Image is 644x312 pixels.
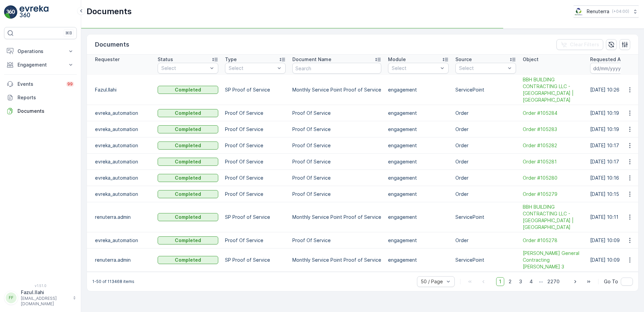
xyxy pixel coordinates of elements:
p: Reports [18,94,74,101]
p: evreka_automation [95,158,151,165]
button: Operations [4,45,77,58]
p: Completed [175,110,201,116]
p: engagement [388,175,449,181]
span: BBH BUILDING CONTRACTING LLC - [GEOGRAPHIC_DATA] | [GEOGRAPHIC_DATA] [523,76,583,103]
span: 2270 [544,277,562,286]
p: Completed [175,86,201,93]
a: Bonyan Alkhalij Al Motatawerah General Contracting L.L.C - Nad Al Sheba 3 [523,250,583,270]
p: Select [459,65,506,72]
img: logo_light-DOdMpM7g.png [20,5,49,19]
p: ServicePoint [455,86,516,93]
p: Completed [175,158,201,165]
a: Events99 [4,77,77,91]
p: Proof Of Service [225,158,286,165]
p: evreka_automation [95,142,151,149]
button: Completed [158,190,218,198]
div: FF [6,292,17,303]
p: ⌘B [65,30,72,36]
p: Object [523,56,539,63]
p: 99 [67,81,73,87]
p: ( +04:00 ) [612,9,629,14]
p: engagement [388,126,449,133]
a: BBH BUILDING CONTRACTING LLC - Villa 70 Sanctuary Falls | Jumeirah Golf Estates [523,204,583,231]
p: Monthly Service Point Proof of Service [292,214,381,220]
p: Document Name [292,56,331,63]
p: 1-50 of 113468 items [92,279,134,284]
p: Proof Of Service [225,126,286,133]
button: Engagement [4,58,77,72]
button: Completed [158,158,218,166]
p: Fazul.Ilahi [95,86,151,93]
span: Order #105284 [523,110,583,116]
span: Order #105283 [523,126,583,133]
p: Fazul.Ilahi [21,289,69,296]
p: SP Proof of Service [225,214,286,220]
p: evreka_automation [95,175,151,181]
a: Order #105281 [523,158,583,165]
p: Proof Of Service [292,110,381,116]
p: engagement [388,257,449,263]
p: SP Proof of Service [225,86,286,93]
p: engagement [388,86,449,93]
p: evreka_automation [95,126,151,133]
p: Completed [175,142,201,149]
p: Order [455,158,516,165]
span: 4 [526,277,536,286]
a: Order #105279 [523,191,583,198]
p: Type [225,56,237,63]
p: engagement [388,158,449,165]
p: Renuterra [587,8,609,15]
p: Status [158,56,173,63]
p: Proof Of Service [225,191,286,198]
button: Completed [158,125,218,133]
p: Proof Of Service [292,237,381,244]
p: Proof Of Service [292,175,381,181]
p: Monthly Service Point Proof of Service [292,257,381,263]
p: evreka_automation [95,237,151,244]
p: Operations [18,48,63,55]
button: Completed [158,141,218,150]
a: Order #105280 [523,175,583,181]
p: Documents [95,40,129,49]
p: Documents [18,108,74,114]
button: Renuterra(+04:00) [574,5,639,18]
p: Completed [175,126,201,133]
button: Clear Filters [556,39,603,50]
p: Documents [87,6,132,17]
p: Order [455,191,516,198]
span: BBH BUILDING CONTRACTING LLC - [GEOGRAPHIC_DATA] | [GEOGRAPHIC_DATA] [523,204,583,231]
p: Proof Of Service [225,175,286,181]
img: logo [4,5,18,19]
span: 3 [516,277,525,286]
p: Completed [175,175,201,181]
p: Module [388,56,406,63]
p: Monthly Service Point Proof of Service [292,86,381,93]
p: engagement [388,110,449,116]
button: FFFazul.Ilahi[EMAIL_ADDRESS][DOMAIN_NAME] [4,289,77,307]
a: Order #105282 [523,142,583,149]
p: Completed [175,214,201,220]
p: Events [18,81,62,87]
p: engagement [388,142,449,149]
p: engagement [388,191,449,198]
p: Proof Of Service [225,110,286,116]
p: Proof Of Service [225,237,286,244]
p: renuterra.admin [95,257,151,263]
p: Proof Of Service [292,142,381,149]
button: Completed [158,174,218,182]
a: Documents [4,104,77,118]
p: Completed [175,257,201,263]
p: Clear Filters [570,41,599,48]
p: [EMAIL_ADDRESS][DOMAIN_NAME] [21,296,69,307]
span: v 1.51.0 [4,284,77,288]
a: Order #105278 [523,237,583,244]
a: Reports [4,91,77,104]
p: Requested At [590,56,623,63]
p: Select [229,65,275,72]
a: BBH BUILDING CONTRACTING LLC - Villa 70 Sanctuary Falls | Jumeirah Golf Estates [523,76,583,103]
p: Order [455,142,516,149]
p: Proof Of Service [292,126,381,133]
